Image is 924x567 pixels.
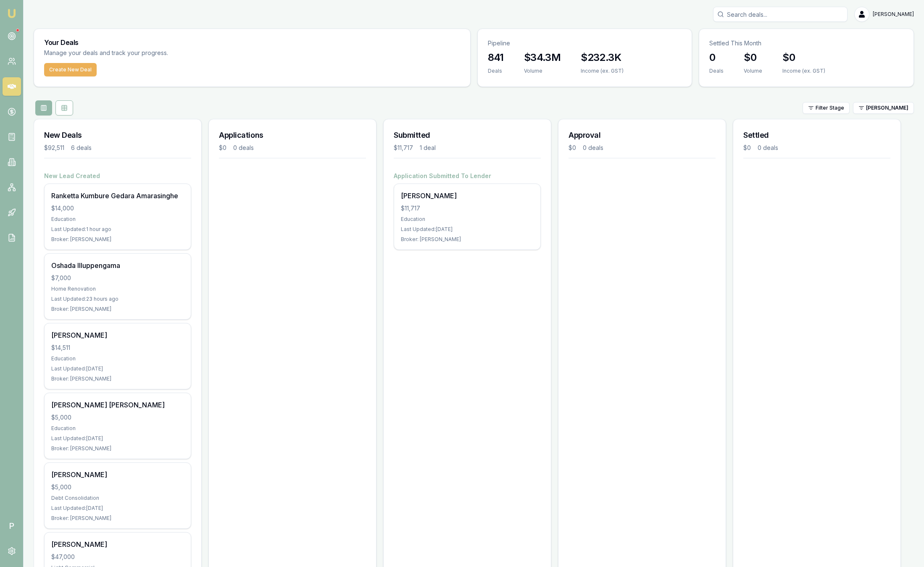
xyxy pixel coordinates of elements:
div: [PERSON_NAME] [401,191,534,201]
div: $14,000 [51,204,184,213]
div: Education [401,216,534,223]
div: 1 deal [420,144,436,152]
div: $7,000 [51,274,184,282]
div: $47,000 [51,553,184,561]
div: Last Updated: [DATE] [51,435,184,442]
div: $92,511 [44,144,64,152]
div: Last Updated: 1 hour ago [51,226,184,233]
h3: $232.3K [581,51,624,64]
h3: Applications [219,129,366,141]
p: Manage your deals and track your progress. [44,48,259,58]
h4: Application Submitted To Lender [394,172,541,180]
input: Search deals [713,7,848,22]
div: [PERSON_NAME] [51,539,184,549]
div: $11,717 [401,204,534,213]
div: Broker: [PERSON_NAME] [51,306,184,312]
div: Ranketta Kumbure Gedara Amarasinghe [51,191,184,201]
div: Broker: [PERSON_NAME] [51,236,184,243]
h3: Settled [743,129,890,141]
div: $11,717 [394,144,413,152]
div: Income (ex. GST) [782,68,825,74]
div: Last Updated: 23 hours ago [51,296,184,302]
div: Oshada Illuppengama [51,260,184,270]
div: Volume [524,68,561,74]
div: Broker: [PERSON_NAME] [51,375,184,382]
div: Last Updated: [DATE] [401,226,534,233]
h3: $34.3M [524,51,561,64]
img: emu-icon-u.png [7,8,17,18]
p: Pipeline [488,39,682,47]
h3: New Deals [44,129,191,141]
div: $5,000 [51,483,184,491]
div: $5,000 [51,413,184,422]
div: $0 [743,144,751,152]
h3: 0 [709,51,724,64]
div: Education [51,216,184,223]
div: 0 deals [758,144,778,152]
div: $0 [219,144,226,152]
div: Volume [744,68,762,74]
div: Home Renovation [51,286,184,292]
h3: Your Deals [44,39,460,46]
div: Broker: [PERSON_NAME] [51,445,184,452]
div: Last Updated: [DATE] [51,365,184,372]
span: [PERSON_NAME] [866,105,908,111]
button: Filter Stage [803,102,850,114]
button: Create New Deal [44,63,97,76]
span: P [3,517,21,535]
div: [PERSON_NAME] [51,470,184,480]
div: $14,511 [51,344,184,352]
span: [PERSON_NAME] [873,11,914,18]
div: Education [51,425,184,432]
div: 6 deals [71,144,92,152]
h3: 841 [488,51,504,64]
div: Last Updated: [DATE] [51,505,184,512]
h3: $0 [782,51,825,64]
div: Income (ex. GST) [581,68,624,74]
div: [PERSON_NAME] [51,330,184,340]
span: Filter Stage [816,105,844,111]
h3: Submitted [394,129,541,141]
h3: Approval [569,129,716,141]
div: Deals [488,68,504,74]
button: [PERSON_NAME] [853,102,914,114]
h4: New Lead Created [44,172,191,180]
div: [PERSON_NAME] [PERSON_NAME] [51,400,184,410]
div: Broker: [PERSON_NAME] [51,515,184,522]
div: 0 deals [583,144,603,152]
div: Education [51,355,184,362]
p: Settled This Month [709,39,903,47]
h3: $0 [744,51,762,64]
div: Broker: [PERSON_NAME] [401,236,534,243]
div: $0 [569,144,576,152]
div: Deals [709,68,724,74]
div: 0 deals [233,144,254,152]
div: Debt Consolidation [51,495,184,501]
